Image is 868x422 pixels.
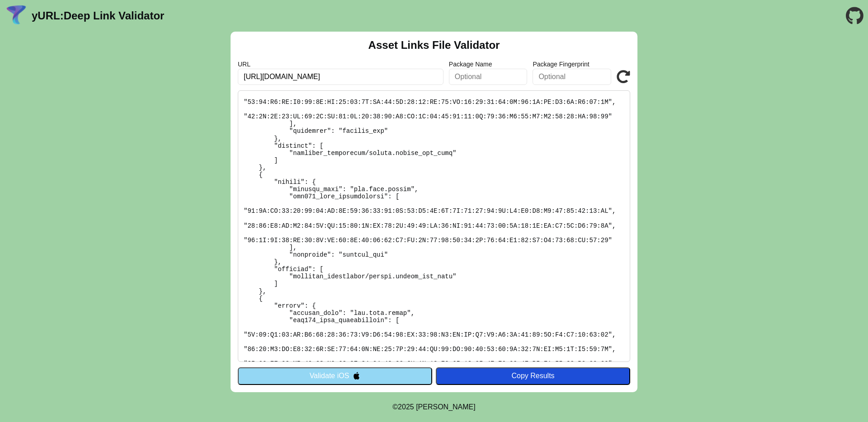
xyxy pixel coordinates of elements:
footer: © [392,392,475,422]
a: yURL:Deep Link Validator [32,9,164,22]
h2: Asset Links File Validator [368,39,500,52]
input: Required [238,69,443,85]
input: Optional [449,69,528,85]
pre: Lorem ipsu do: sitam://cons.adip.el/.sedd-eiusm/temporinci.utla Et Dolorema: Aliq Enimadm-veni: [... [238,90,630,362]
input: Optional [533,69,611,85]
label: Package Fingerprint [533,61,611,68]
button: Copy Results [436,367,630,384]
img: yURL Logo [5,4,28,28]
label: Package Name [449,61,528,68]
label: URL [238,61,443,68]
button: Validate iOS [238,367,432,384]
span: 2025 [398,403,414,411]
img: appleIcon.svg [353,372,360,380]
div: Copy Results [440,372,626,380]
a: Michael Ibragimchayev's Personal Site [416,403,476,411]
